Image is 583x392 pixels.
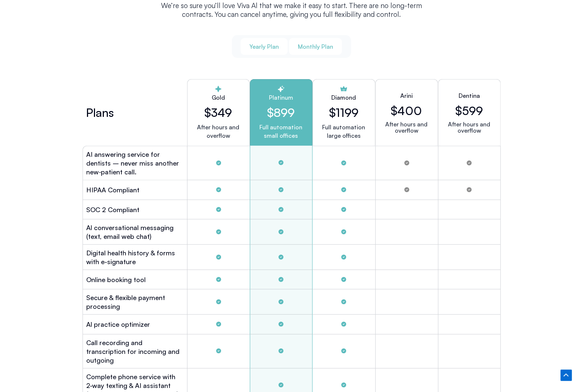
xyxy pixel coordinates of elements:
h2: HIPAA Compliant [87,185,140,194]
span: Yearly Plan [249,42,279,51]
h2: Platinum [256,93,306,102]
h2: Call recording and transcription for incoming and outgoing [87,338,183,365]
h2: Al conversational messaging (text, email web chat) [87,223,183,241]
h2: $349 [193,106,244,119]
h2: $1199 [329,106,358,119]
h2: $899 [256,106,306,119]
h2: Secure & flexible payment processing [87,293,183,311]
h2: Dentina [459,91,480,100]
h2: Digital health history & forms with e-signature [87,248,183,266]
p: After hours and overflow [382,121,432,134]
h2: AI answering service for dentists – never miss another new‑patient call. [87,150,183,176]
h2: Arini [400,91,413,100]
h2: $400 [391,104,422,118]
p: We’re so sure you’ll love Viva Al that we make it easy to start. There are no long-term contracts... [152,1,431,19]
h2: Online booking tool [87,275,146,284]
h2: Plans [86,108,114,117]
p: After hours and overflow [193,123,244,140]
h2: SOC 2 Compliant [87,205,140,214]
span: Monthly Plan [298,42,333,51]
h2: $599 [456,104,483,118]
h2: Gold [193,93,244,102]
p: After hours and overflow [444,121,495,134]
p: Full automation small offices [256,123,306,140]
h2: Al practice optimizer [87,320,150,329]
h2: Diamond [332,93,356,102]
p: Full automation large offices [323,123,365,140]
